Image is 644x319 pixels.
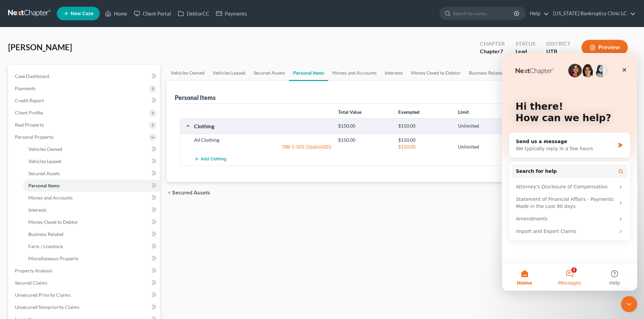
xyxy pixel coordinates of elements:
[453,7,515,20] input: Search by name...
[167,65,209,81] a: Vehicles Owned
[398,109,420,115] strong: Exempted
[167,190,210,195] button: chevron_left Secured Assets
[328,65,381,81] a: Money and Accounts
[516,40,535,48] div: Status
[28,146,62,152] span: Vehicles Owned
[23,192,160,204] a: Money and Accounts
[480,40,505,48] div: Chapter
[249,65,289,81] a: Secured Assets
[407,65,465,81] a: Money Owed to Debtor
[213,7,251,20] a: Payments
[191,143,335,150] div: 78B-5-505 (1)(a)(viii)(D)
[395,143,455,150] div: $150.00
[9,265,160,277] a: Property Analysis
[15,292,71,298] span: Unsecured Priority Claims
[23,155,160,167] a: Vehicles Leased
[28,195,73,201] span: Money and Accounts
[23,240,160,252] a: Farm / Livestock
[8,42,72,52] span: [PERSON_NAME]
[335,123,395,129] div: $150.00
[458,109,469,115] strong: Limit
[335,137,395,143] div: $150.00
[480,48,505,55] div: Chapter
[546,40,571,48] div: District
[23,228,160,240] a: Business Related
[15,110,43,115] span: Client Profile
[526,7,549,20] a: Help
[194,153,226,165] button: Add Clothing
[102,7,130,20] a: Home
[9,289,160,301] a: Unsecured Priority Claims
[28,256,78,261] span: Miscellaneous Property
[28,219,78,225] span: Money Owed to Debtor
[9,277,160,289] a: Secured Claims
[23,180,160,192] a: Personal Items
[9,70,160,82] a: Case Dashboard
[23,143,160,155] a: Vehicles Owned
[130,7,174,20] a: Client Portal
[71,11,93,16] span: New Case
[15,85,35,91] span: Payments
[455,123,515,129] div: Unlimited
[550,7,636,20] a: [US_STATE] Bankruptcy Clinic LC
[395,137,455,143] div: $150.00
[28,207,47,213] span: Interests
[15,304,79,310] span: Unsecured Nonpriority Claims
[546,48,571,55] div: UTB
[516,48,535,55] div: Lead
[28,231,64,237] span: Business Related
[23,252,160,265] a: Miscellaneous Property
[9,95,160,107] a: Credit Report
[167,190,172,195] i: chevron_left
[28,170,60,176] span: Secured Assets
[455,143,515,150] div: Unlimited
[28,158,61,164] span: Vehicles Leased
[175,94,216,102] div: Personal Items
[23,167,160,180] a: Secured Assets
[15,134,53,140] span: Personal Property
[15,122,44,128] span: Real Property
[15,98,44,103] span: Credit Report
[172,190,210,195] span: Secured Assets
[502,53,637,291] iframe: Intercom live chat
[201,157,226,162] span: Add Clothing
[174,7,213,20] a: DebtorCC
[289,65,328,81] a: Personal Items
[621,296,637,312] iframe: Intercom live chat
[381,65,407,81] a: Interests
[9,301,160,313] a: Unsecured Nonpriority Claims
[28,183,59,188] span: Personal Items
[15,268,52,273] span: Property Analysis
[28,243,63,249] span: Farm / Livestock
[338,109,361,115] strong: Total Value
[191,123,335,130] div: Clothing
[15,73,49,79] span: Case Dashboard
[15,280,47,286] span: Secured Claims
[500,48,503,54] span: 7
